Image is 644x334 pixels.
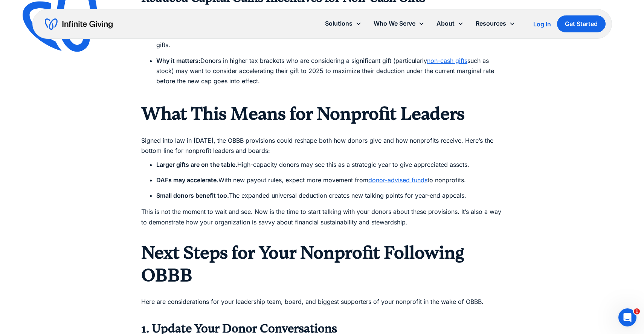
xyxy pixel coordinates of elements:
li: High-capacity donors may see this as a strategic year to give appreciated assets. [156,160,503,170]
div: About [436,18,455,29]
a: donor-advised funds [368,176,427,184]
span: 1 [634,308,640,314]
strong: Larger gifts are on the table. [156,161,237,168]
p: ‍ [141,6,503,16]
strong: Small donors benefit too. [156,192,229,199]
a: home [45,18,113,30]
div: Resources [470,15,521,32]
div: Solutions [319,15,368,32]
strong: Next Steps for Your Nonprofit Following OBBB [141,242,464,286]
div: Resources [476,18,506,29]
li: With new payout rules, expect more movement from to nonprofits. [156,175,503,185]
div: Solutions [325,18,353,29]
div: Who We Serve [374,18,415,29]
a: Get Started [557,15,606,32]
div: About [430,15,470,32]
p: Signed into law in [DATE], the OBBB provisions could reshape both how donors give and how nonprof... [141,125,503,156]
strong: What This Means for Nonprofit Leaders [141,103,465,124]
iframe: Intercom live chat [618,308,636,326]
strong: DAFs may accelerate. [156,176,218,184]
a: non-cash gifts [427,57,467,64]
a: Log In [533,20,551,29]
li: The expanded universal deduction creates new talking points for year-end appeals. [156,191,503,201]
div: Log In [533,21,551,27]
div: Who We Serve [368,15,430,32]
p: Here are considerations for your leadership team, board, and biggest supporters of your nonprofit... [141,287,503,317]
p: This is not the moment to wait and see. Now is the time to start talking with your donors about t... [141,207,503,238]
li: Donors in higher tax brackets who are considering a significant gift (particularly such as stock)... [156,56,503,97]
strong: Why it matters: [156,57,200,64]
